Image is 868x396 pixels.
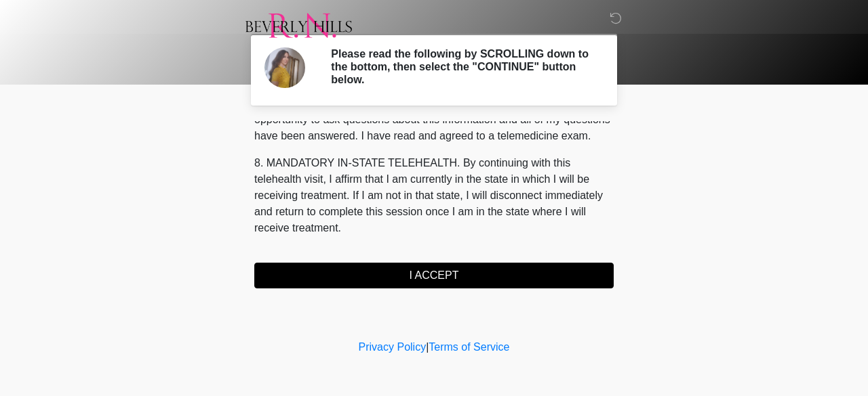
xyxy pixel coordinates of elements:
[254,155,614,236] p: 8. MANDATORY IN-STATE TELEHEALTH. By continuing with this telehealth visit, I affirm that I am cu...
[429,341,509,353] a: Terms of Service
[254,263,614,288] button: I ACCEPT
[331,47,593,87] h2: Please read the following by SCROLLING down to the bottom, then select the "CONTINUE" button below.
[359,341,427,353] a: Privacy Policy
[241,10,357,41] img: Beverly Hills RN Logo
[426,341,429,353] a: |
[264,47,305,88] img: Agent Avatar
